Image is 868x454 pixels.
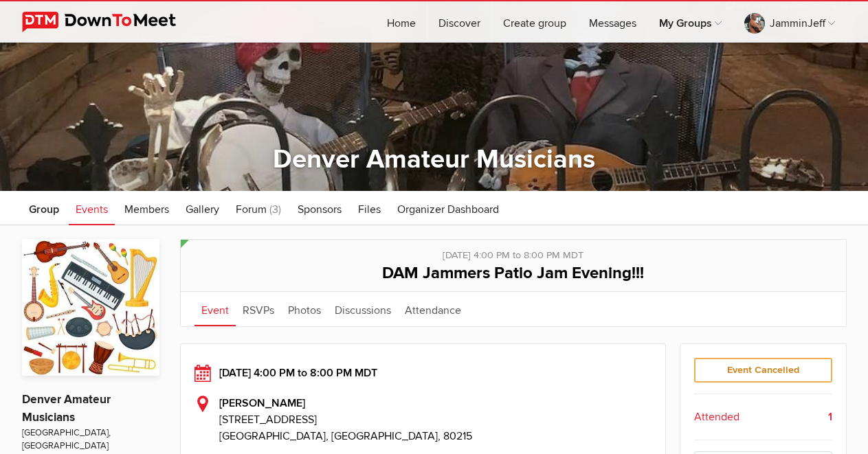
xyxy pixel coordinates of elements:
a: Create group [492,1,577,43]
a: Photos [281,292,328,326]
a: Events [69,191,115,225]
span: Members [124,203,169,216]
span: (3) [269,203,281,216]
b: 1 [828,409,832,425]
div: [DATE] 4:00 PM to 8:00 PM MDT [194,365,652,381]
span: Forum [236,203,267,216]
a: Members [118,191,176,225]
a: Organizer Dashboard [390,191,506,225]
div: [DATE] 4:00 PM to 8:00 PM MDT [194,240,832,263]
a: Discussions [328,292,398,326]
b: [PERSON_NAME] [219,396,305,410]
span: [GEOGRAPHIC_DATA], [GEOGRAPHIC_DATA], 80215 [219,429,472,443]
a: Messages [578,1,647,43]
a: Discover [427,1,491,43]
a: Group [22,191,66,225]
span: Events [76,203,108,216]
span: Files [358,203,381,216]
span: Attended [694,409,739,425]
a: JamminJeff [733,1,846,43]
span: DAM Jammers Patio Jam Evening!!! [382,263,644,283]
div: Event Cancelled [694,358,832,383]
a: Files [351,191,388,225]
span: Group [29,203,59,216]
a: My Groups [648,1,733,43]
a: RSVPs [236,292,281,326]
a: Event [194,292,236,326]
img: DownToMeet [22,12,197,32]
span: Organizer Dashboard [397,203,499,216]
a: Attendance [398,292,468,326]
a: Forum (3) [229,191,288,225]
a: Home [376,1,427,43]
span: [STREET_ADDRESS] [219,411,652,428]
span: Gallery [186,203,219,216]
a: Sponsors [291,191,348,225]
img: Denver Amateur Musicians [22,239,159,376]
span: Sponsors [298,203,342,216]
span: [GEOGRAPHIC_DATA], [GEOGRAPHIC_DATA] [22,427,159,453]
a: Denver Amateur Musicians [22,392,111,424]
a: Denver Amateur Musicians [273,144,595,175]
a: Gallery [179,191,226,225]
